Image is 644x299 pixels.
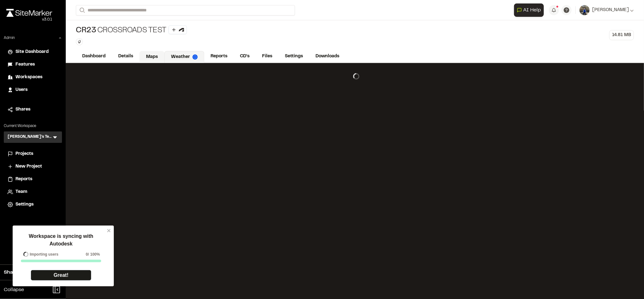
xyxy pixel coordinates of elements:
p: Workspace is syncing with Autodesk [17,232,105,248]
a: Maps [139,51,164,63]
button: [PERSON_NAME] [580,5,634,15]
div: Importing users [21,251,58,257]
div: Open AI Assistant [514,3,546,17]
a: Team [8,188,58,195]
a: New Project [8,163,58,170]
a: Downloads [309,50,346,62]
span: 0 / [86,251,89,257]
img: precipai.png [193,54,198,60]
a: Reports [204,50,234,62]
span: Share Workspace [4,269,46,276]
span: Shares [15,106,30,113]
a: Reports [8,176,58,183]
span: Projects [15,150,33,157]
h3: [PERSON_NAME]'s Test [8,134,52,140]
button: Edit Tags [76,38,83,45]
div: Crossroads test [76,25,187,36]
button: Open AI Assistant [514,3,544,17]
a: Dashboard [76,50,112,62]
span: CR23 [76,26,96,36]
a: Settings [279,50,309,62]
span: Features [15,61,35,68]
img: rebrand.png [6,9,52,17]
a: Users [8,86,58,93]
span: [PERSON_NAME] [592,7,629,14]
img: User [580,5,590,15]
a: Workspaces [8,74,58,81]
button: close [107,228,111,233]
span: Site Dashboard [15,48,49,55]
a: Features [8,61,58,68]
span: Team [15,188,27,195]
span: Workspaces [15,74,42,81]
p: Current Workspace [4,123,62,129]
span: Settings [15,201,34,208]
a: Weather [164,51,204,63]
a: Details [112,50,139,62]
span: Collapse [4,286,24,294]
button: Search [76,5,87,16]
div: Oh geez...please don't... [6,17,52,22]
a: Files [256,50,279,62]
a: Projects [8,150,58,157]
span: Users [15,86,28,93]
p: Admin [4,35,15,41]
a: Great! [31,270,91,281]
a: CD's [234,50,256,62]
span: AI Help [523,6,541,14]
a: Shares [8,106,58,113]
div: 14.81 MB [609,30,634,40]
span: New Project [15,163,42,170]
span: 100% [90,251,100,257]
a: Site Dashboard [8,48,58,55]
a: Settings [8,201,58,208]
span: Reports [15,176,32,183]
